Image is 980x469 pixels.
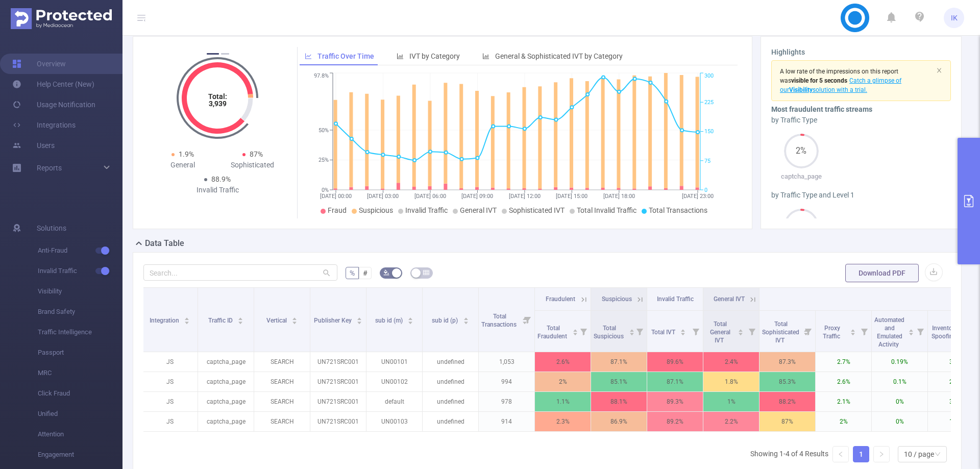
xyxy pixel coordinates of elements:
i: icon: caret-up [908,328,914,331]
span: Invalid Traffic [405,206,448,214]
i: icon: caret-up [184,316,190,319]
div: Invalid Traffic [183,185,253,195]
p: 2% [816,412,871,431]
i: icon: caret-up [357,316,362,319]
i: icon: bar-chart [482,53,489,60]
span: Unified [38,404,122,424]
div: Sort [356,316,362,322]
span: # [363,269,367,277]
span: Engagement [38,445,122,465]
span: 88.9% [211,175,231,183]
a: 1 [853,447,869,462]
p: captcha_page [771,171,831,182]
div: Sort [291,316,298,322]
span: 1.9% [179,150,194,158]
p: undefined [423,352,478,372]
p: 2.7% [816,352,871,372]
li: Previous Page [832,446,849,462]
i: icon: close [936,67,942,73]
i: icon: caret-up [238,316,243,319]
a: Overview [12,54,66,74]
span: IVT by Category [409,52,460,60]
a: Integrations [12,115,76,135]
i: icon: caret-down [572,331,578,334]
p: undefined [423,392,478,411]
p: default [366,392,422,411]
a: Help Center (New) [12,74,94,94]
span: Click Fraud [38,383,122,404]
tspan: [DATE] 15:00 [556,193,587,200]
p: UN721SRC001 [310,352,366,372]
i: icon: caret-down [908,331,914,334]
span: Invalid Traffic [38,261,122,281]
img: Protected Media [11,8,112,29]
p: 914 [479,412,534,431]
span: Passport [38,342,122,363]
p: SEARCH [254,352,310,372]
i: icon: caret-up [629,328,634,331]
tspan: 97.8% [314,73,329,80]
tspan: [DATE] 09:00 [461,193,493,200]
div: Sort [738,328,744,334]
i: icon: caret-up [738,328,744,331]
tspan: 300 [704,73,714,80]
b: Visibility [789,86,813,93]
i: icon: caret-up [850,328,856,331]
i: icon: line-chart [305,53,312,60]
i: icon: caret-up [292,316,298,319]
a: Users [12,135,55,156]
p: SEARCH [254,372,310,391]
p: 2.2% [703,412,759,431]
div: Sort [237,316,243,322]
p: JS [142,412,198,431]
i: Filter menu [857,311,871,352]
span: MRC [38,363,122,383]
span: Brand Safety [38,302,122,322]
p: JS [142,352,198,372]
div: by Traffic Type [771,115,951,126]
p: 2.3% [535,412,591,431]
p: 85.3% [759,372,815,391]
div: Sort [572,328,578,334]
span: % [350,269,355,277]
p: 1.8% [703,372,759,391]
p: UN721SRC001 [310,372,366,391]
span: Sophisticated IVT [509,206,565,214]
i: Filter menu [576,311,591,352]
p: UN721SRC001 [310,392,366,411]
tspan: 50% [318,127,329,134]
div: Sort [407,316,413,322]
i: icon: caret-down [629,331,634,334]
div: Sort [184,316,190,322]
p: undefined [423,412,478,431]
span: Integration [150,317,181,324]
div: 10 / page [904,447,934,462]
p: captcha_page [198,352,254,372]
p: 2.6% [535,352,591,372]
span: 87% [250,150,263,158]
i: icon: caret-up [408,316,413,319]
span: Reports [37,164,62,172]
tspan: [DATE] 03:00 [367,193,399,200]
i: icon: left [838,451,844,457]
span: IK [951,8,958,28]
span: Anti-Fraud [38,240,122,261]
tspan: 225 [704,99,714,106]
li: Showing 1-4 of 4 Results [750,446,828,462]
i: icon: table [423,269,429,276]
input: Search... [143,264,337,281]
div: Sort [908,328,914,334]
i: Filter menu [689,311,703,352]
p: captcha_page [198,372,254,391]
span: General IVT [714,295,745,303]
h3: Highlights [771,47,951,58]
p: 2.6% [816,372,871,391]
tspan: [DATE] 06:00 [414,193,446,200]
div: Sort [629,328,635,334]
tspan: [DATE] 12:00 [509,193,541,200]
a: Reports [37,158,62,178]
i: Filter menu [520,288,534,352]
tspan: 150 [704,129,714,135]
i: icon: caret-up [680,328,686,331]
span: Total IVT [651,329,677,336]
